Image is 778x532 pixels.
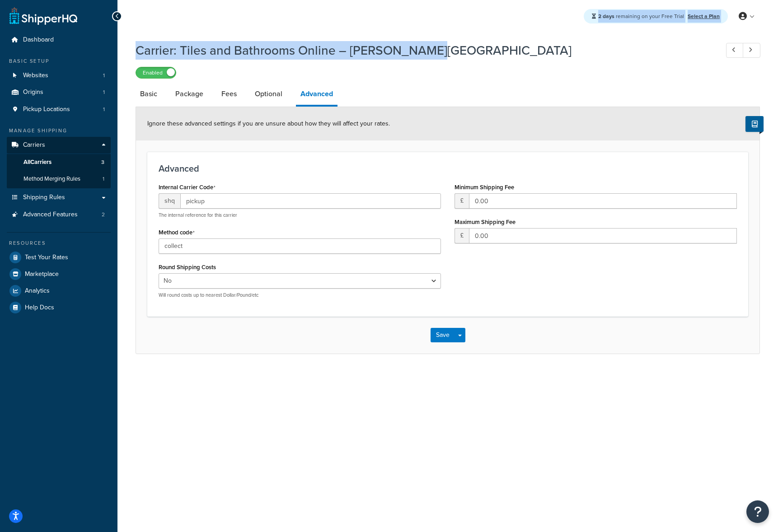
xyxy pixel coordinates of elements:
[159,292,441,299] p: Will round costs up to nearest Dollar/Pound/etc
[23,89,43,96] span: Origins
[136,42,709,59] h1: Carrier: Tiles and Bathrooms Online – [PERSON_NAME][GEOGRAPHIC_DATA]
[103,175,104,183] span: 1
[7,299,111,316] a: Help Docs
[7,101,111,118] a: Pickup Locations1
[7,239,111,247] div: Resources
[7,101,111,118] li: Pickup Locations
[7,154,111,171] a: AllCarriers3
[7,171,111,187] a: Method Merging Rules1
[7,67,111,84] a: Websites1
[7,84,111,101] a: Origins1
[159,163,737,173] h3: Advanced
[136,83,162,105] a: Basic
[7,127,111,135] div: Manage Shipping
[159,229,195,236] label: Method code
[23,211,78,219] span: Advanced Features
[23,175,80,183] span: Method Merging Rules
[102,211,105,219] span: 2
[159,184,216,191] label: Internal Carrier Code
[746,500,769,523] button: Open Resource Center
[217,83,241,105] a: Fees
[745,116,764,132] button: Show Help Docs
[25,304,54,312] span: Help Docs
[159,193,180,209] span: shq
[7,206,111,223] li: Advanced Features
[25,287,50,295] span: Analytics
[431,328,455,342] button: Save
[7,57,111,65] div: Basic Setup
[7,266,111,282] a: Marketplace
[159,212,441,219] p: The internal reference for this carrier
[136,67,176,78] label: Enabled
[159,264,216,271] label: Round Shipping Costs
[101,159,104,166] span: 3
[103,89,105,96] span: 1
[7,32,111,48] a: Dashboard
[296,83,337,107] a: Advanced
[7,249,111,266] a: Test Your Rates
[455,219,516,225] label: Maximum Shipping Fee
[7,84,111,101] li: Origins
[688,12,720,20] a: Select a Plan
[23,36,54,44] span: Dashboard
[455,228,469,243] span: £
[7,206,111,223] a: Advanced Features2
[103,72,105,79] span: 1
[23,106,70,113] span: Pickup Locations
[7,137,111,188] li: Carriers
[7,283,111,299] a: Analytics
[726,43,744,58] a: Previous Record
[25,271,59,278] span: Marketplace
[250,83,287,105] a: Optional
[598,12,685,20] span: remaining on your Free Trial
[23,72,48,79] span: Websites
[598,12,614,20] strong: 2 days
[455,184,514,191] label: Minimum Shipping Fee
[171,83,208,105] a: Package
[103,106,105,113] span: 1
[23,194,65,201] span: Shipping Rules
[23,141,45,149] span: Carriers
[7,137,111,154] a: Carriers
[25,254,68,261] span: Test Your Rates
[455,193,469,209] span: £
[147,119,390,128] span: Ignore these advanced settings if you are unsure about how they will affect your rates.
[743,43,760,58] a: Next Record
[7,67,111,84] li: Websites
[7,171,111,187] li: Method Merging Rules
[23,159,52,166] span: All Carriers
[7,189,111,206] a: Shipping Rules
